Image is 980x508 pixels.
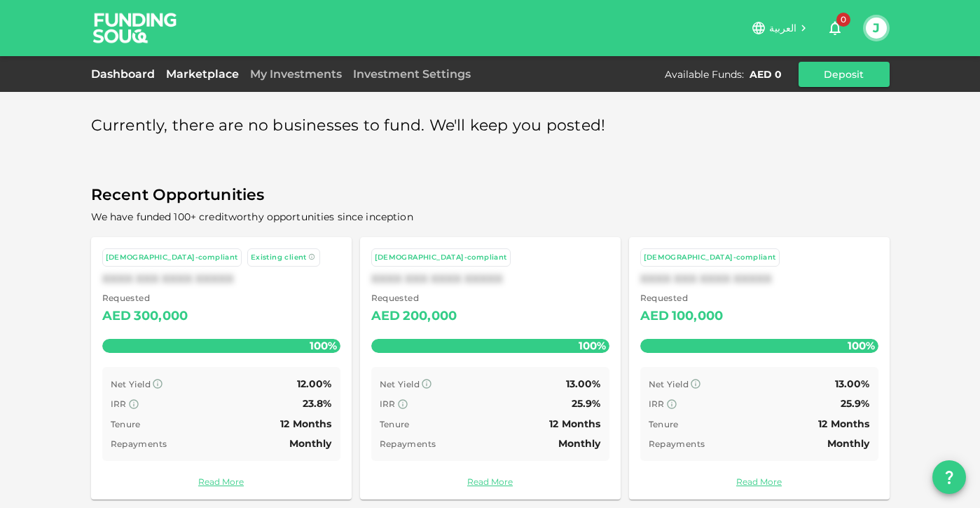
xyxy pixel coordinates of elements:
div: Available Funds : [665,67,744,81]
span: Net Yield [649,379,689,389]
a: Dashboard [91,67,160,81]
span: 100% [844,335,878,356]
span: 13.00% [566,377,601,390]
span: IRR [649,399,665,409]
div: XXXX XXX XXXX XXXXX [102,272,340,286]
span: Monthly [827,437,870,450]
span: 100% [306,335,340,356]
span: 100% [575,335,609,356]
span: 12 Months [280,417,331,430]
div: AED 0 [750,67,782,81]
span: 12 Months [549,417,600,430]
div: AED [640,305,669,328]
span: Existing client [251,253,307,262]
a: Read More [102,475,340,488]
span: Net Yield [380,379,420,389]
div: XXXX XXX XXXX XXXXX [640,272,878,286]
a: Read More [640,475,878,488]
span: 23.8% [303,397,332,410]
span: Net Yield [111,379,151,389]
span: 12.00% [297,377,332,390]
span: 12 Months [818,417,869,430]
span: Requested [371,291,457,305]
div: [DEMOGRAPHIC_DATA]-compliant [644,252,776,264]
button: Deposit [799,62,890,87]
span: Currently, there are no businesses to fund. We'll keep you posted! [91,112,606,140]
span: Repayments [649,439,705,449]
span: العربية [769,22,797,34]
a: Read More [371,475,609,488]
span: Repayments [380,439,436,449]
span: Requested [640,291,724,305]
span: IRR [380,399,396,409]
a: Marketplace [160,67,244,81]
span: Tenure [111,419,141,429]
a: [DEMOGRAPHIC_DATA]-compliant Existing clientXXXX XXX XXXX XXXXX Requested AED300,000100% Net Yiel... [91,237,352,500]
span: 25.9% [841,397,870,410]
div: 300,000 [134,305,188,328]
span: 13.00% [835,377,870,390]
div: AED [371,305,400,328]
span: Repayments [111,439,167,449]
span: 0 [836,13,850,27]
a: [DEMOGRAPHIC_DATA]-compliantXXXX XXX XXXX XXXXX Requested AED100,000100% Net Yield 13.00% IRR 25.... [629,237,890,500]
span: Recent Opportunities [91,182,890,209]
a: [DEMOGRAPHIC_DATA]-compliantXXXX XXX XXXX XXXXX Requested AED200,000100% Net Yield 13.00% IRR 25.... [360,237,621,500]
span: Monthly [289,437,332,450]
span: IRR [111,399,127,409]
span: Tenure [380,419,410,429]
button: 0 [821,14,849,42]
a: My Investments [244,67,347,81]
span: Monthly [558,437,601,450]
span: Tenure [649,419,679,429]
div: [DEMOGRAPHIC_DATA]-compliant [375,252,507,264]
span: 25.9% [572,397,601,410]
div: AED [102,305,131,328]
div: 200,000 [403,305,457,328]
span: Requested [102,291,188,305]
button: J [866,18,887,39]
div: XXXX XXX XXXX XXXXX [371,272,609,286]
div: 100,000 [672,305,723,328]
div: [DEMOGRAPHIC_DATA]-compliant [106,252,238,264]
a: Investment Settings [347,67,476,81]
span: We have funded 100+ creditworthy opportunities since inception [91,210,413,223]
button: question [932,460,966,494]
